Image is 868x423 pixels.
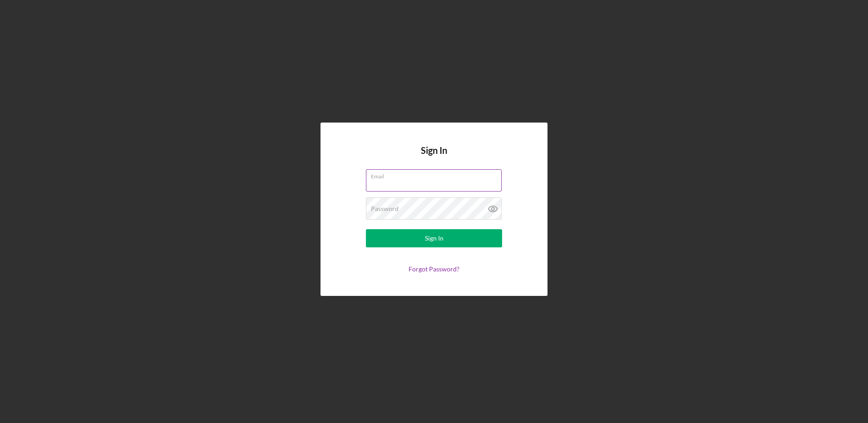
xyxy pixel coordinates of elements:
label: Email [371,170,502,180]
a: Forgot Password? [409,265,459,273]
h4: Sign In [421,145,447,169]
button: Sign In [366,229,502,247]
div: Sign In [425,229,444,247]
label: Password [371,205,399,212]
